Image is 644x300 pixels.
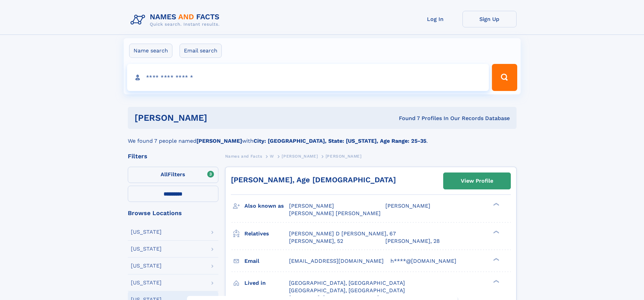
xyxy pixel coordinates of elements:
label: Filters [128,167,218,183]
span: [GEOGRAPHIC_DATA], [GEOGRAPHIC_DATA] [289,280,405,286]
div: Found 7 Profiles In Our Records Database [303,115,510,122]
a: [PERSON_NAME] D [PERSON_NAME], 67 [289,230,396,237]
a: [PERSON_NAME], 52 [289,237,343,245]
span: [PERSON_NAME] [282,154,318,159]
label: Name search [129,44,172,58]
a: View Profile [444,173,510,189]
span: [PERSON_NAME] [385,203,430,209]
a: Sign Up [462,11,517,27]
button: Search Button [492,64,517,91]
h3: Email [244,255,289,267]
span: W [270,154,274,159]
span: [GEOGRAPHIC_DATA], [GEOGRAPHIC_DATA] [289,287,405,294]
a: Log In [408,11,462,27]
h3: Lived in [244,277,289,289]
div: ❯ [492,230,500,234]
h3: Also known as [244,200,289,212]
span: [PERSON_NAME] [326,154,362,159]
img: Logo Names and Facts [128,11,225,29]
div: Filters [128,153,218,159]
span: [EMAIL_ADDRESS][DOMAIN_NAME] [289,258,384,264]
a: [PERSON_NAME], 28 [385,237,440,245]
div: [US_STATE] [131,246,162,252]
h1: [PERSON_NAME] [135,114,303,122]
div: [US_STATE] [131,229,162,235]
div: [US_STATE] [131,280,162,285]
a: [PERSON_NAME] [282,152,318,160]
a: Names and Facts [225,152,262,160]
span: [PERSON_NAME] [289,203,334,209]
div: ❯ [492,202,500,207]
div: ❯ [492,257,500,261]
h3: Relatives [244,228,289,239]
a: W [270,152,274,160]
b: [PERSON_NAME] [196,138,242,144]
b: City: [GEOGRAPHIC_DATA], State: [US_STATE], Age Range: 25-35 [254,138,426,144]
div: ❯ [492,279,500,283]
span: [PERSON_NAME] [PERSON_NAME] [289,210,381,216]
div: Browse Locations [128,210,218,216]
span: All [161,171,168,178]
div: [US_STATE] [131,263,162,269]
label: Email search [180,44,222,58]
input: search input [127,64,489,91]
div: View Profile [461,173,493,189]
a: [PERSON_NAME], Age [DEMOGRAPHIC_DATA] [231,176,396,184]
div: We found 7 people named with . [128,129,517,145]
